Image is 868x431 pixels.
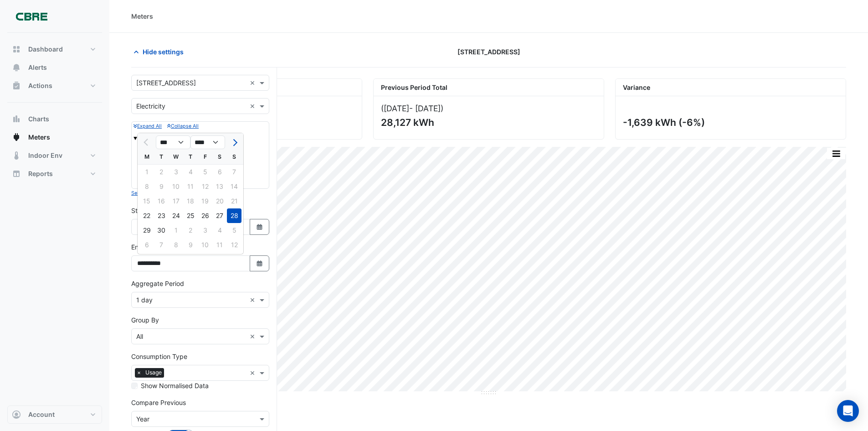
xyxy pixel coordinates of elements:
[131,315,159,325] label: Group By
[212,223,227,238] div: Saturday, October 4, 2025
[7,58,102,77] button: Alerts
[250,295,257,305] span: Clear
[212,223,227,238] div: 4
[154,238,169,252] div: 7
[229,135,240,150] button: Next month
[167,122,199,130] button: Collapse All
[131,352,187,361] label: Consumption Type
[169,223,183,238] div: Wednesday, October 1, 2025
[131,242,159,252] label: End Date
[135,368,143,377] span: ×
[28,45,63,54] span: Dashboard
[154,238,169,252] div: Tuesday, October 7, 2025
[139,223,154,238] div: Monday, September 29, 2025
[28,114,49,124] span: Charts
[156,135,190,149] select: Select month
[381,104,596,113] div: ([DATE] )
[227,208,241,223] div: 28
[169,208,183,223] div: Wednesday, September 24, 2025
[28,63,47,72] span: Alerts
[227,223,241,238] div: 5
[169,238,183,252] div: Wednesday, October 8, 2025
[131,189,173,197] button: Select Reportable
[198,223,212,238] div: Friday, October 3, 2025
[139,150,154,164] div: M
[227,150,241,164] div: S
[139,238,154,252] div: Monday, October 6, 2025
[28,169,53,178] span: Reports
[227,223,241,238] div: Sunday, October 5, 2025
[183,223,198,238] div: 2
[374,79,604,96] div: Previous Period Total
[12,151,21,160] app-icon: Indoor Env
[131,206,162,215] label: Start Date
[212,208,227,223] div: 27
[256,223,264,231] fa-icon: Select Date
[7,77,102,95] button: Actions
[131,279,184,288] label: Aggregate Period
[12,169,21,178] app-icon: Reports
[12,133,21,142] app-icon: Meters
[227,238,241,252] div: 12
[212,238,227,252] div: 11
[183,238,198,252] div: 9
[616,79,846,96] div: Variance
[227,238,241,252] div: Sunday, October 12, 2025
[28,410,55,419] span: Account
[134,123,162,129] small: Expand All
[183,208,198,223] div: Thursday, September 25, 2025
[169,223,183,238] div: 1
[212,150,227,164] div: S
[143,47,184,57] span: Hide settings
[256,260,264,267] fa-icon: Select Date
[169,238,183,252] div: 8
[12,81,21,90] app-icon: Actions
[154,208,169,223] div: 23
[143,368,164,377] span: Usage
[183,208,198,223] div: 25
[139,238,154,252] div: 6
[154,208,169,223] div: Tuesday, September 23, 2025
[827,148,845,159] button: More Options
[198,208,212,223] div: Friday, September 26, 2025
[183,238,198,252] div: Thursday, October 9, 2025
[198,223,212,238] div: 3
[167,123,199,129] small: Collapse All
[154,223,169,238] div: Tuesday, September 30, 2025
[154,150,169,164] div: T
[7,40,102,58] button: Dashboard
[250,78,257,88] span: Clear
[250,101,257,111] span: Clear
[837,400,859,422] div: Open Intercom Messenger
[381,117,595,128] div: 28,127 kWh
[409,104,441,113] span: - [DATE]
[131,44,190,60] button: Hide settings
[7,165,102,183] button: Reports
[131,398,186,407] label: Compare Previous
[169,208,183,223] div: 24
[623,117,837,128] div: -1,639 kWh (-6%)
[28,151,62,160] span: Indoor Env
[139,208,154,223] div: Monday, September 22, 2025
[12,45,21,54] app-icon: Dashboard
[198,238,212,252] div: Friday, October 10, 2025
[28,133,50,142] span: Meters
[7,110,102,128] button: Charts
[7,146,102,165] button: Indoor Env
[131,11,153,21] div: Meters
[190,135,225,149] select: Select year
[7,405,102,424] button: Account
[212,238,227,252] div: Saturday, October 11, 2025
[227,208,241,223] div: Sunday, September 28, 2025
[12,114,21,124] app-icon: Charts
[183,150,198,164] div: T
[12,63,21,72] app-icon: Alerts
[212,208,227,223] div: Saturday, September 27, 2025
[457,47,520,57] span: [STREET_ADDRESS]
[139,223,154,238] div: 29
[28,81,52,90] span: Actions
[139,208,154,223] div: 22
[198,238,212,252] div: 10
[141,381,209,390] label: Show Normalised Data
[154,223,169,238] div: 30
